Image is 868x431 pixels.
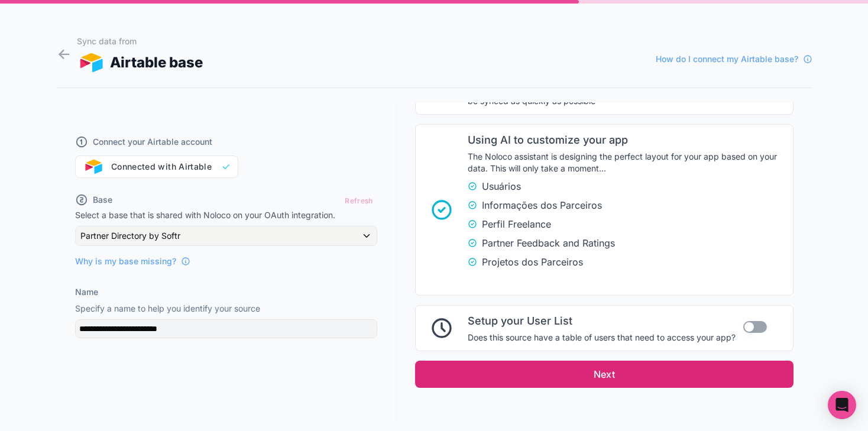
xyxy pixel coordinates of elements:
[482,179,521,193] span: Usuários
[93,194,112,206] span: Base
[656,53,812,65] a: How do I connect my Airtable base?
[468,132,786,148] span: Using AI to customize your app
[828,391,856,419] div: Open Intercom Messenger
[75,286,98,298] label: Name
[656,53,798,65] span: How do I connect my Airtable base?
[75,255,176,267] span: Why is my base missing?
[482,217,551,231] span: Perfil Freelance
[75,226,377,246] button: Partner Directory by Softr
[93,136,212,148] span: Connect your Airtable account
[468,332,736,343] span: Does this source have a table of users that need to access your app?
[80,230,180,242] span: Partner Directory by Softr
[482,236,615,250] span: Partner Feedback and Ratings
[468,313,736,329] span: Setup your User List
[77,52,203,73] div: Airtable base
[77,53,106,72] img: AIRTABLE
[75,209,377,221] p: Select a base that is shared with Noloco on your OAuth integration.
[468,151,786,174] span: The Noloco assistant is designing the perfect layout for your app based on your data. This will o...
[75,255,190,267] a: Why is my base missing?
[482,198,602,212] span: Informações dos Parceiros
[415,361,793,388] button: Next
[482,255,583,269] span: Projetos dos Parceiros
[75,303,377,315] p: Specify a name to help you identify your source
[77,35,203,47] h1: Sync data from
